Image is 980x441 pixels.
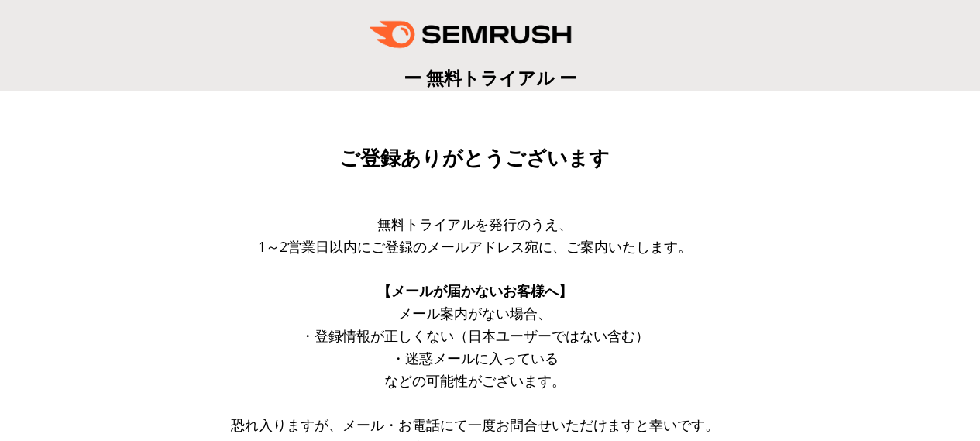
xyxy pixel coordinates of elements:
[384,371,566,390] span: などの可能性がございます。
[231,415,719,434] span: 恐れ入りますが、メール・お電話にて一度お問合せいただけますと幸いです。
[377,215,573,233] span: 無料トライアルを発行のうえ、
[391,349,559,367] span: ・迷惑メールに入っている
[404,65,577,90] span: ー 無料トライアル ー
[398,304,552,322] span: メール案内がない場合、
[339,146,610,170] span: ご登録ありがとうございます
[301,326,649,345] span: ・登録情報が正しくない（日本ユーザーではない含む）
[258,237,692,256] span: 1～2営業日以内にご登録のメールアドレス宛に、ご案内いたします。
[377,281,573,300] span: 【メールが届かないお客様へ】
